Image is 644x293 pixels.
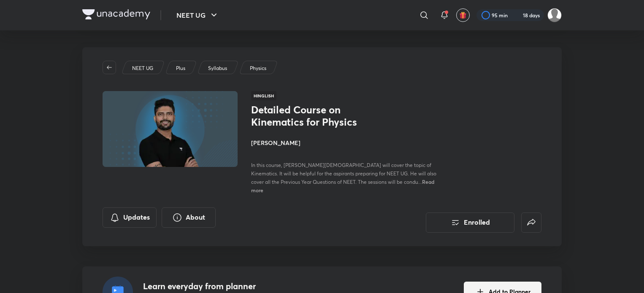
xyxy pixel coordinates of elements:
span: Read more [251,178,434,194]
button: Enrolled [426,212,514,233]
a: Company Logo [82,9,150,22]
img: avatar [459,11,467,19]
img: Thumbnail [101,90,239,168]
h4: [PERSON_NAME] [251,138,440,147]
button: Updates [103,207,157,228]
button: NEET UG [171,7,224,24]
a: NEET UG [131,65,155,72]
img: streak [513,11,521,19]
h4: Learn everyday from planner [143,280,339,293]
button: About [162,207,216,228]
a: Syllabus [207,65,229,72]
span: In this course, [PERSON_NAME][DEMOGRAPHIC_DATA] will cover the topic of Kinematics. It will be he... [251,162,436,185]
p: NEET UG [132,65,153,72]
p: Plus [176,65,185,72]
h1: Detailed Course on Kinematics for Physics [251,104,389,128]
img: surabhi [547,8,562,22]
p: Syllabus [208,65,227,72]
button: false [521,212,541,233]
p: Physics [250,65,266,72]
a: Plus [175,65,187,72]
button: avatar [456,8,470,22]
span: Hinglish [251,91,276,100]
img: Company Logo [82,9,150,19]
a: Physics [249,65,268,72]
